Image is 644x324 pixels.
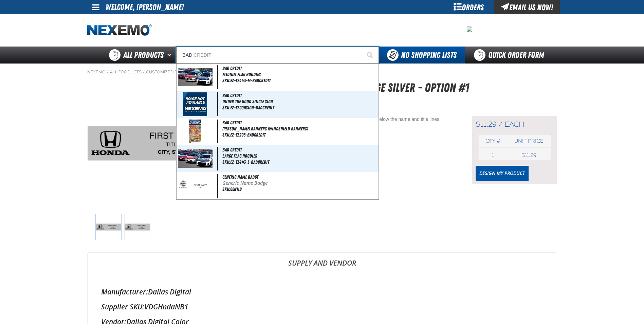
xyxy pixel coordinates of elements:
img: 6780222ddf7f6814723659-GENNB.png [178,180,213,192]
span: / [143,69,145,75]
a: Supply and Vendor [88,253,557,273]
p: Generic Name Badge [222,180,377,186]
span: SKU:EZ-EZ295-BADCREDIT [222,132,265,138]
span: BAD CREDIT [222,93,242,98]
td: $11.29 [507,150,550,160]
input: Search [176,47,379,64]
span: Under the Hood Single Sign [222,99,377,105]
label: Supplier SKU: [101,302,144,311]
a: Quick Order Form [465,47,557,64]
label: Manufacturer: [101,287,148,296]
span: No Shopping Lists [401,50,457,60]
span: BAD CREDIT [222,120,242,125]
span: SKU:EZ-EZ905SIGN-BADCREDIT [222,105,274,110]
span: $11.29 [476,120,496,129]
span: / [107,69,109,75]
span: Large Flag Hoodies [222,153,377,159]
span: [PERSON_NAME] Banners (Windshield Banners) [222,126,377,132]
button: You do not have available Shopping Lists. Open to Create a New List [379,47,465,64]
a: Nexemo [87,69,106,75]
img: Vandergriff Honda Name Badge Silver - Option #1 [124,214,150,240]
a: Design My Product [476,166,529,181]
nav: Breadcrumbs [87,69,557,75]
a: Home [87,24,152,36]
span: BAD CREDIT [222,66,242,71]
img: Vandergriff Honda Name Badge Silver - Option #1 [88,126,216,161]
img: Nexemo logo [87,24,152,36]
span: Generic Name Badge [222,174,258,180]
div: Dallas Digital [101,287,543,296]
a: All Products [110,69,142,75]
img: 5cf0364146f9c462590301-EZ-EZ295.jpg [189,120,201,143]
img: Vandergriff Honda Name Badge Silver - Option #1 [95,214,122,240]
span: SKU:GENNB [222,186,242,192]
span: BAD CREDIT [222,147,242,152]
span: each [504,120,525,129]
span: SKU:EZ-EZ443-M-BADCREDIT [222,78,271,83]
th: Unit price [507,135,550,147]
img: 5b2444e711dbf953681259-EZ443-MA.jpg [178,68,213,86]
span: / [498,120,502,129]
button: Open All Products pages [165,47,176,64]
img: 5b2444e6c1126773291170-EZ443-LA.jpg [178,149,213,168]
th: Qty # [479,135,508,147]
span: 1 [492,152,494,158]
h1: [PERSON_NAME] Honda Name Badge Silver - Option #1 [228,79,557,97]
a: Customized Products [146,69,198,75]
img: 30f62db305f4ced946dbffb2f45f5249.jpeg [467,26,472,32]
span: Medium Flag Hoodies [222,72,377,77]
p: SKU: [228,98,557,108]
img: missing_image.jpg [183,92,207,116]
div: VDGHndaNB1 [101,302,543,311]
button: Start Searching [362,47,379,64]
span: All Products [123,49,164,61]
span: SKU:EZ-EZ443-L-BADCREDIT [222,159,269,165]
